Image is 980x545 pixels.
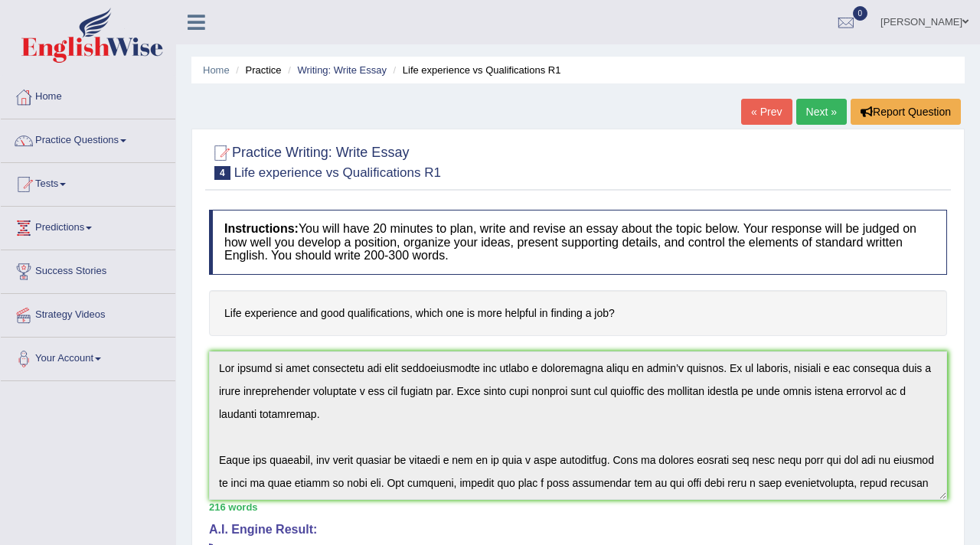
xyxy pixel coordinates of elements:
[209,142,441,180] h2: Practice Writing: Write Essay
[234,165,441,180] small: Life experience vs Qualifications R1
[224,222,299,235] b: Instructions:
[853,6,868,21] span: 0
[796,99,847,125] a: Next »
[232,63,281,77] li: Practice
[1,119,175,158] a: Practice Questions
[1,294,175,332] a: Strategy Videos
[209,523,947,537] h4: A.I. Engine Result:
[1,338,175,376] a: Your Account
[1,250,175,289] a: Success Stories
[851,99,961,125] button: Report Question
[1,76,175,114] a: Home
[209,290,947,337] h4: Life experience and good qualifications, which one is more helpful in finding a job?
[209,210,947,275] h4: You will have 20 minutes to plan, write and revise an essay about the topic below. Your response ...
[209,500,947,514] div: 216 words
[297,64,387,76] a: Writing: Write Essay
[1,207,175,245] a: Predictions
[203,64,230,76] a: Home
[741,99,792,125] a: « Prev
[390,63,561,77] li: Life experience vs Qualifications R1
[214,166,230,180] span: 4
[1,163,175,201] a: Tests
